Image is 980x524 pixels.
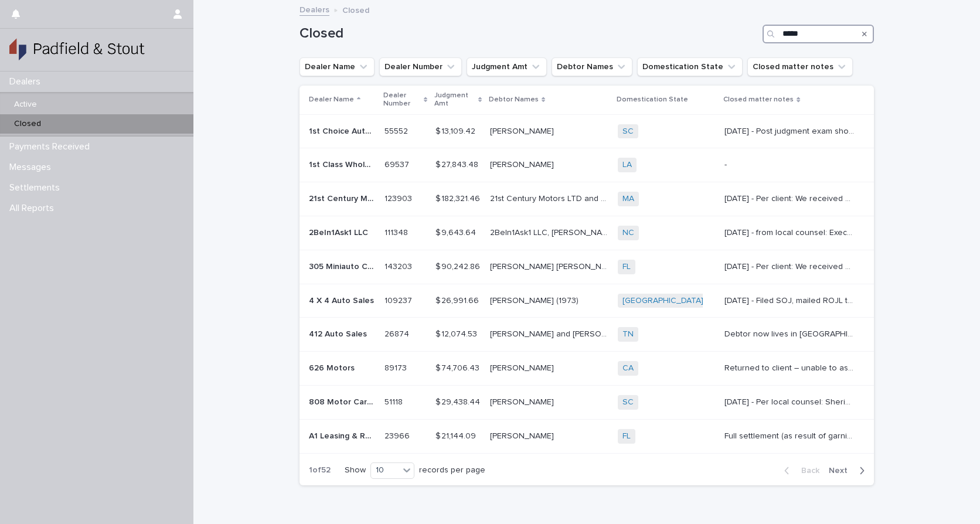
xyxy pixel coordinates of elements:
img: gSPaZaQw2XYDTaYHK8uQ [9,38,145,62]
p: Settlements [5,182,69,193]
tr: 626 Motors626 Motors 8917389173 $ 74,706.43$ 74,706.43 [PERSON_NAME][PERSON_NAME] CA Returned to ... [300,352,874,386]
button: Back [775,465,824,476]
a: NC [622,228,634,238]
p: 21st Century Motors LTD and Damon F Gagnon [490,192,611,204]
p: [PERSON_NAME] [490,124,556,137]
p: 4 X 4 Auto Sales [309,294,376,306]
p: $ 12,074.53 [435,327,479,339]
tr: 808 Motor Cars Inc.808 Motor Cars Inc. 5111851118 $ 29,438.44$ 29,438.44 [PERSON_NAME][PERSON_NAM... [300,385,874,419]
p: 8/12/24 - Post judgment exam showed no tax returns filed in the last 3 years, no equity in real e... [724,124,857,137]
p: 2BeIn1Ask1 LLC [309,226,370,238]
p: Closed [342,3,369,16]
p: Judgment Amt [434,89,475,111]
tr: 2BeIn1Ask1 LLC2BeIn1Ask1 LLC 111348111348 $ 9,643.64$ 9,643.64 2BeIn1Ask1 LLC, [PERSON_NAME] [PER... [300,216,874,250]
a: FL [622,431,631,441]
button: Next [824,465,874,476]
p: 7/2/25 - Per client: We received notice this morning that the IPG, Antonio Miranda, filed a Ch.7 ... [724,260,857,272]
p: Dealer Name [309,93,354,106]
p: 89173 [384,361,409,373]
p: 55552 [384,124,410,137]
tr: 21st Century Motors LTD.21st Century Motors LTD. 123903123903 $ 182,321.46$ 182,321.46 21st Centu... [300,182,874,216]
p: 51118 [384,395,405,407]
p: A1 Leasing & Rentals, Inc. [309,429,377,441]
p: Messages [5,162,60,173]
p: Full settlement (as result of garnishment) payment received 4/24/23. [724,429,857,441]
p: 1st Choice Auto, LLC [309,124,377,137]
button: Debtor Names [552,57,632,76]
p: Randall Lavon McCall and Clint Jerome Ackerman [490,327,611,339]
p: 11/21/24 - Per local counsel: Sheriff’s execution returned unsatisfied. Bank account levies came ... [724,395,857,407]
button: Judgment Amt [467,57,547,76]
p: [PERSON_NAME] [490,395,556,407]
p: Debtor Names [489,93,539,106]
p: 69537 [384,158,411,170]
tr: A1 Leasing & Rentals, Inc.A1 Leasing & Rentals, Inc. 2396623966 $ 21,144.09$ 21,144.09 [PERSON_NA... [300,419,874,453]
p: 10/9/24 - from local counsel: Execution returned unsatisfied the sheriff. Both PGs have poor cred... [724,226,857,238]
a: TN [622,329,634,339]
span: Next [829,467,855,475]
a: SC [622,397,634,407]
p: records per page [419,465,485,475]
a: CA [622,363,634,373]
p: Closed [5,119,50,129]
p: 143203 [384,260,414,272]
tr: 305 Miniauto Corp.305 Miniauto Corp. 143203143203 $ 90,242.86$ 90,242.86 [PERSON_NAME] [PERSON_NA... [300,250,874,284]
p: $ 182,321.46 [435,192,482,204]
p: Active [5,100,46,110]
p: 2BeIn1Ask1 LLC, Lotharius Jamaal Bell [490,226,611,238]
a: SC [622,127,634,137]
p: Dealers [5,76,50,87]
p: 111348 [384,226,410,238]
p: Show [345,465,366,475]
p: 412 Auto Sales [309,327,369,339]
p: 12/17/24 - Per client: We received notice this morning that the Damon Gagnon filed a Ch. 13 Bk. P... [724,192,857,204]
p: Dealer Number [383,89,421,111]
p: $ 13,109.42 [435,124,478,137]
input: Search [763,25,874,43]
p: Payments Received [5,141,99,152]
p: $ 21,144.09 [435,429,478,441]
p: Domestication State [617,93,688,106]
h1: Closed [300,25,758,42]
p: 1 of 52 [300,456,340,485]
p: All Reports [5,203,63,214]
button: Domestication State [637,57,743,76]
p: $ 90,242.86 [435,260,482,272]
button: Dealer Number [379,57,462,76]
p: 626 Motors [309,361,357,373]
a: MA [622,194,634,204]
span: Back [794,467,819,475]
p: 23966 [384,429,412,441]
p: Returned to client – unable to assist with CA counsel after repeated efforts. [724,361,857,373]
p: $ 9,643.64 [435,226,478,238]
p: 1/19/24 - Filed SOJ, mailed ROJL to Barbara Sanchez at Neel Title Corporation. (nb) [724,294,857,306]
button: Dealer Name [300,57,375,76]
p: Closed matter notes [723,93,794,106]
p: $ 74,706.43 [435,361,482,373]
p: $ 26,991.66 [435,294,481,306]
p: Debtor now lives in Eufaula, OK. Talked to Alan and with the judgment amount and no assets, we ar... [724,327,857,339]
p: [PERSON_NAME] [PERSON_NAME] [490,260,611,272]
p: 123903 [384,192,414,204]
p: 305 Miniauto Corp. [309,260,377,272]
p: [PERSON_NAME] [490,158,556,170]
tr: 412 Auto Sales412 Auto Sales 2687426874 $ 12,074.53$ 12,074.53 [PERSON_NAME] and [PERSON_NAME][PE... [300,318,874,352]
p: 109237 [384,294,414,306]
button: Closed matter notes [747,57,853,76]
div: 10 [371,464,399,477]
p: [PERSON_NAME] [490,429,556,441]
a: FL [622,262,631,272]
a: [GEOGRAPHIC_DATA] [622,296,703,306]
p: 21st Century Motors LTD. [309,192,377,204]
p: 1st Class Wholesale [309,158,377,170]
p: 808 Motor Cars Inc. [309,395,377,407]
p: $ 29,438.44 [435,395,482,407]
tr: 1st Choice Auto, LLC1st Choice Auto, LLC 5555255552 $ 13,109.42$ 13,109.42 [PERSON_NAME][PERSON_N... [300,114,874,148]
tr: 1st Class Wholesale1st Class Wholesale 6953769537 $ 27,843.48$ 27,843.48 [PERSON_NAME][PERSON_NAM... [300,148,874,182]
p: 26874 [384,327,411,339]
p: [PERSON_NAME] (1973) [490,294,581,306]
p: - [724,158,729,170]
a: LA [622,160,632,170]
a: Dealers [300,2,329,16]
